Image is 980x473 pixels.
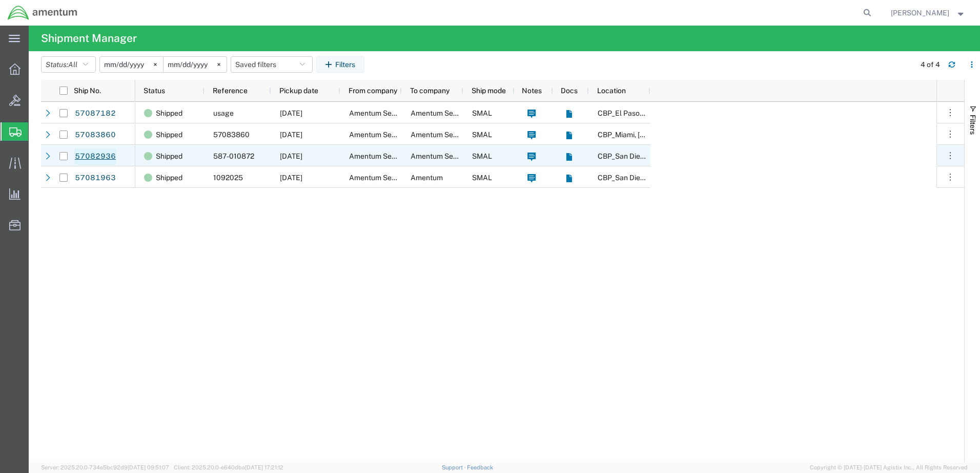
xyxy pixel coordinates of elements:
span: Shipped [156,145,182,167]
span: To company [410,87,450,95]
span: [DATE] 17:21:12 [245,464,283,470]
span: CBP_San Diego, CA_WSD [598,152,725,160]
span: 10/09/2025 [280,152,302,160]
span: CBP_El Paso, TX_NLS_EFO [598,109,716,117]
span: Amentum Services, Inc [349,109,424,117]
span: SMAL [472,152,492,160]
span: Ship mode [472,87,506,95]
span: Copyright © [DATE]-[DATE] Agistix Inc., All Rights Reserved [810,463,968,472]
a: 57083860 [74,127,116,143]
span: usage [213,109,234,117]
a: 57087182 [74,105,116,122]
span: SMAL [472,131,492,139]
span: CBP_San Diego, CA_WSD [598,174,725,182]
img: logo [7,5,78,20]
span: Pickup date [279,87,318,95]
span: Amentum Services, Inc. [349,152,426,160]
button: Filters [316,56,364,73]
span: 587-010872 [213,152,254,160]
a: Feedback [467,464,493,470]
span: Shipped [156,102,182,124]
input: Not set [100,57,163,72]
span: Amentum Services, Inc [411,152,486,160]
span: Client: 2025.20.0-e640dba [174,464,283,470]
span: Location [597,87,626,95]
span: 57083860 [213,131,250,139]
span: Amentum Services, Inc [411,109,486,117]
span: Shipped [156,167,182,188]
span: Docs [561,87,578,95]
span: 10/09/2025 [280,131,302,139]
span: Shipped [156,124,182,145]
span: Ship No. [74,87,101,95]
span: Amentum [411,174,443,182]
button: Saved filters [231,56,313,73]
span: Status [144,87,165,95]
span: [DATE] 09:51:07 [128,464,169,470]
span: CBP_Miami, FL_EMI [598,131,711,139]
span: 10/09/2025 [280,109,302,117]
span: 1092025 [213,174,243,182]
input: Not set [164,57,227,72]
span: SMAL [472,109,492,117]
span: Amentum Services, Inc. [349,174,426,182]
span: Server: 2025.20.0-734e5bc92d9 [41,464,169,470]
span: Reference [213,87,248,95]
span: Notes [522,87,542,95]
button: Status:All [41,56,96,73]
span: Amentum Services, Inc. [349,131,426,139]
span: Scott Meyers [891,7,949,18]
span: 10/09/2025 [280,174,302,182]
span: From company [349,87,397,95]
span: SMAL [472,174,492,182]
a: 57082936 [74,148,116,165]
span: Amentum Services, Inc [411,131,486,139]
span: Filters [969,115,977,135]
button: [PERSON_NAME] [890,7,966,19]
h4: Shipment Manager [41,26,137,51]
a: Support [442,464,467,470]
a: 57081963 [74,170,116,186]
span: All [68,60,77,69]
div: 4 of 4 [921,59,940,70]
